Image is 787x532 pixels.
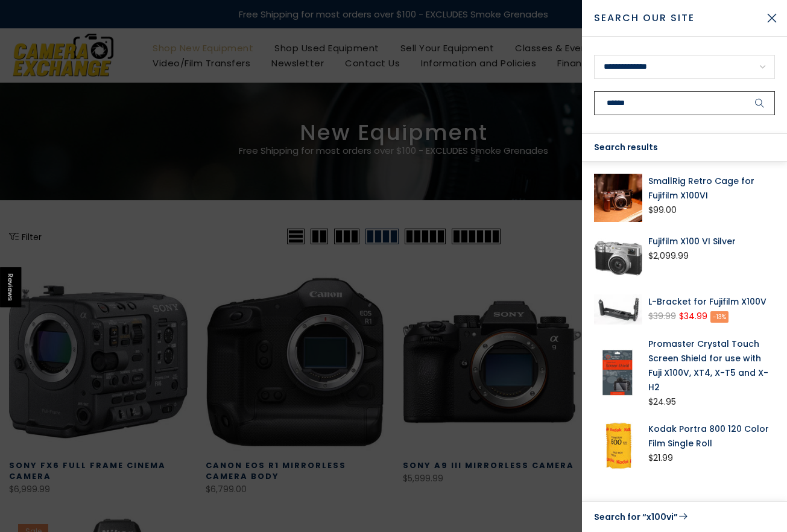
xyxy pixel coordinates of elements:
[594,174,642,222] img: SmallRig Retro Cage for Fujifilm X100VI Cages and Rigs SmallRig PRO73256
[648,394,676,410] div: $24.95
[648,203,677,218] div: $99.00
[648,294,775,309] a: L-Bracket for Fujifilm X100V
[594,234,642,282] img: Fujifilm X100 VI Silver Digital Cameras - Digital Mirrorless Cameras Fujifilm 16953912
[757,3,787,33] button: Close Search
[594,294,642,325] img: L-Bracket for Fujifilm X100V Cages and Rigs Generic LBRACKX100V
[594,422,642,470] img: Kodak Portra 800 120 Color Film Single Roll Film - Medium Format Film Kodak 8127946S
[710,311,729,323] span: -13%
[648,422,775,451] a: Kodak Portra 800 120 Color Film Single Roll
[648,310,676,322] del: $39.99
[648,451,673,466] div: $21.99
[648,249,689,264] div: $2,099.99
[648,337,775,394] a: Promaster Crystal Touch Screen Shield for use with Fuji X100V, XT4, X-T5 and X-H2
[594,11,757,25] span: Search Our Site
[594,337,642,409] img: Promaster Crystal Touch Screen Shield for use with Fuji X100V, XT4 LCD Protectors and Shades Prom...
[582,134,787,162] div: Search results
[594,509,775,525] a: Search for “x100vi”
[679,309,707,324] ins: $34.99
[648,174,775,203] a: SmallRig Retro Cage for Fujifilm X100VI
[648,234,775,249] a: Fujifilm X100 VI Silver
